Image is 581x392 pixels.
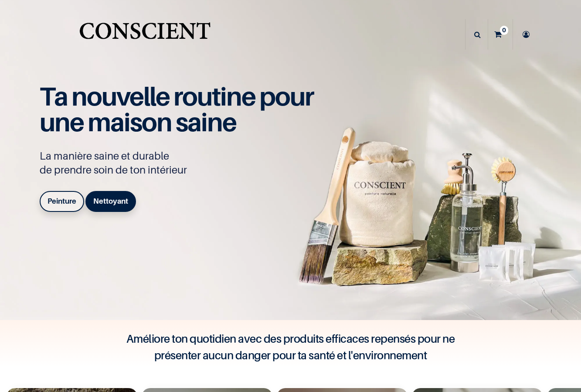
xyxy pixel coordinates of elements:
h4: Améliore ton quotidien avec des produits efficaces repensés pour ne présenter aucun danger pour t... [116,331,465,364]
iframe: Tidio Chat [536,336,577,377]
sup: 0 [500,26,508,34]
img: Conscient [78,17,212,52]
p: La manière saine et durable de prendre soin de ton intérieur [40,149,323,177]
span: Ta nouvelle routine pour une maison saine [40,81,313,137]
a: 0 [488,19,513,50]
b: Nettoyant [93,197,128,205]
b: Peinture [48,197,76,205]
a: Nettoyant [85,191,136,212]
a: Peinture [40,191,84,212]
a: Logo of Conscient [78,17,212,52]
